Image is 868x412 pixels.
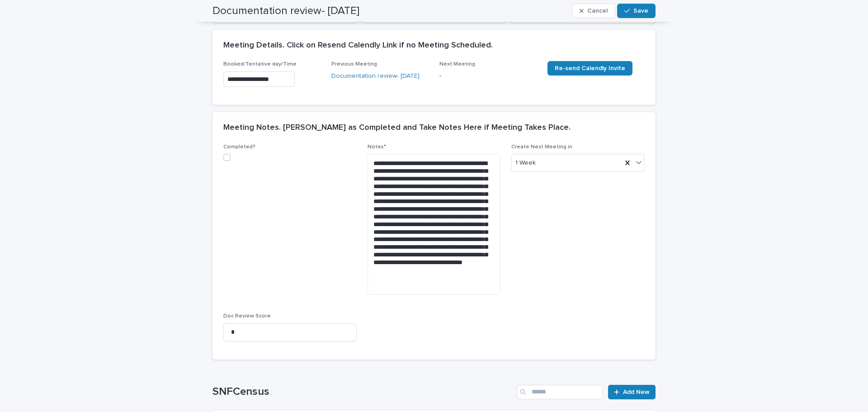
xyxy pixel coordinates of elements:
span: Booked/Tentative day/Time [223,62,297,67]
h1: SNFCensus [212,385,513,398]
span: Notes [368,144,386,150]
span: Doc Review Score [223,313,271,319]
span: Create Next Meeting in [511,144,572,150]
span: Add New [623,389,650,395]
a: Add New [608,385,656,399]
span: Completed? [223,144,255,150]
button: Cancel [572,4,615,18]
button: Save [617,4,656,18]
h2: Meeting Notes. [PERSON_NAME] as Completed and Take Notes Here if Meeting Takes Place. [223,123,571,133]
span: Previous Meeting [331,62,377,67]
input: Search [517,385,603,399]
span: Re-send Calendly Invite [555,65,625,71]
a: Re-send Calendly Invite [547,61,632,76]
h2: Documentation review- [DATE] [212,5,359,18]
span: Save [633,8,648,14]
span: Cancel [587,8,608,14]
span: 1 Week [515,158,536,168]
p: - [439,71,537,81]
h2: Meeting Details. Click on Resend Calendly Link if no Meeting Scheduled. [223,41,493,51]
a: Documentation review- [DATE] [331,71,420,81]
span: Next Meeting [439,62,475,67]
